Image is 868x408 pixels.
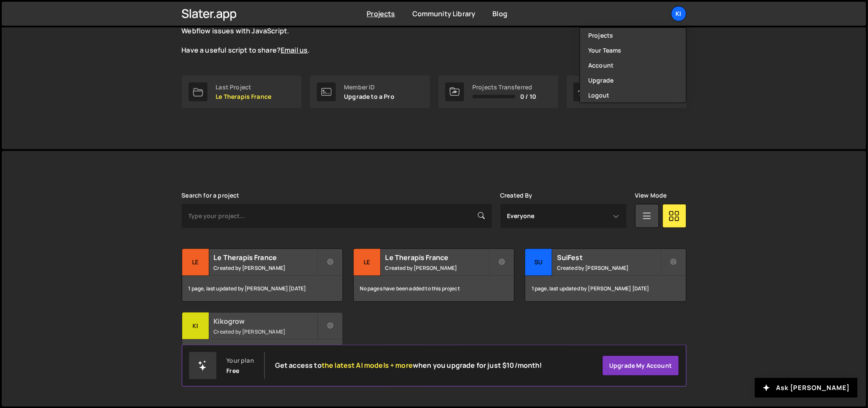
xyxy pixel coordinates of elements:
[525,248,686,302] a: Su SuiFest Created by [PERSON_NAME] 1 page, last updated by [PERSON_NAME] [DATE]
[385,253,489,262] h2: Le Therapis France
[580,88,686,103] button: Logout
[214,328,317,335] small: Created by [PERSON_NAME]
[214,253,317,262] h2: Le Therapis France
[580,43,686,58] a: Your Teams
[182,312,343,366] a: Ki Kikogrow Created by [PERSON_NAME] 3 pages, last updated by [PERSON_NAME] [DATE]
[216,93,272,100] p: Le Therapis France
[182,192,240,199] label: Search for a project
[182,204,492,228] input: Type your project...
[557,253,660,262] h2: SuiFest
[227,367,240,374] div: Free
[412,9,476,18] a: Community Library
[473,84,536,91] div: Projects Transferred
[227,357,254,364] div: Your plan
[580,58,686,73] a: Account
[182,17,490,55] p: The is live and growing. Explore the curated scripts to solve common Webflow issues with JavaScri...
[525,249,552,276] div: Su
[281,45,308,55] a: Email us
[602,355,679,376] a: Upgrade my account
[344,84,395,91] div: Member ID
[275,361,542,370] h2: Get access to when you upgrade for just $10/month!
[493,9,508,18] a: Blog
[322,361,413,370] span: the latest AI models + more
[580,73,686,88] a: Upgrade
[182,340,343,365] div: 3 pages, last updated by [PERSON_NAME] [DATE]
[580,28,686,43] a: Projects
[182,249,209,276] div: Le
[367,9,395,18] a: Projects
[182,248,343,302] a: Le Le Therapis France Created by [PERSON_NAME] 1 page, last updated by [PERSON_NAME] [DATE]
[521,93,536,100] span: 0 / 10
[344,93,395,100] p: Upgrade to a Pro
[182,313,209,340] div: Ki
[385,264,489,272] small: Created by [PERSON_NAME]
[214,316,317,326] h2: Kikogrow
[182,276,343,302] div: 1 page, last updated by [PERSON_NAME] [DATE]
[525,276,686,302] div: 1 page, last updated by [PERSON_NAME] [DATE]
[671,6,687,21] a: Ki
[353,248,515,302] a: Le Le Therapis France Created by [PERSON_NAME] No pages have been added to this project
[501,192,533,199] label: Created By
[216,84,272,91] div: Last Project
[354,249,381,276] div: Le
[214,264,317,272] small: Created by [PERSON_NAME]
[635,192,667,199] label: View Mode
[182,76,302,108] a: Last Project Le Therapis France
[557,264,660,272] small: Created by [PERSON_NAME]
[755,378,858,398] button: Ask [PERSON_NAME]
[354,276,514,302] div: No pages have been added to this project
